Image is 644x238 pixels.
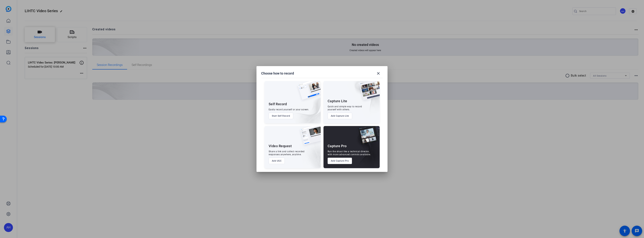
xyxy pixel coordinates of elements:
div: Capture Pro [328,144,347,148]
img: ugc-content.png [297,126,321,149]
img: embarkstudio-ugc-content.png [299,138,321,168]
button: Add UGC [269,158,285,164]
button: Start Self Record [269,113,293,119]
img: capture-lite.png [356,81,380,104]
h1: Choose how to record [261,71,294,76]
div: Capture Lite [328,99,347,103]
div: Run the shoot like a technical director, with more advanced controls available. [328,150,371,156]
div: Easily record yourself or your screen. [269,108,309,111]
button: Add Capture Pro [328,158,352,164]
img: self-record.png [295,81,321,104]
img: capture-pro.png [355,126,380,149]
button: Add Capture Lite [328,113,352,119]
div: Quick and simple way to record yourself with others. [328,105,362,111]
img: embarkstudio-capture-pro.png [352,131,380,168]
div: Video Request [269,144,292,148]
mat-icon: close [376,71,381,76]
img: embarkstudio-capture-lite.png [346,81,380,119]
div: Share a link and collect recorded responses anywhere, anytime. [269,150,305,156]
div: Self Record [269,102,287,106]
img: embarkstudio-self-record.png [288,89,321,123]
